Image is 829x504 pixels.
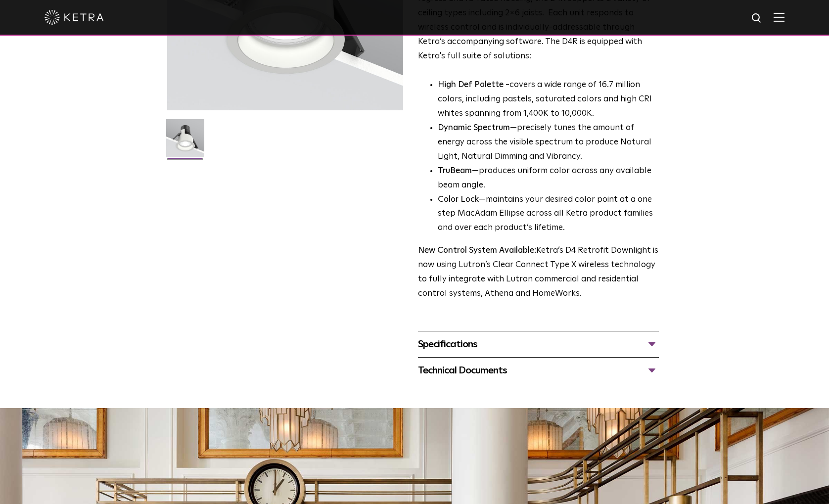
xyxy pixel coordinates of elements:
[438,167,472,175] strong: TruBeam
[438,78,659,121] p: covers a wide range of 16.7 million colors, including pastels, saturated colors and high CRI whit...
[751,12,763,25] img: search icon
[438,193,659,236] li: —maintains your desired color point at a one step MacAdam Ellipse across all Ketra product famili...
[438,124,510,132] strong: Dynamic Spectrum
[438,164,659,193] li: —produces uniform color across any available beam angle.
[166,119,204,165] img: D4R Retrofit Downlight
[418,336,659,352] div: Specifications
[438,195,479,204] strong: Color Lock
[418,363,659,378] div: Technical Documents
[438,121,659,164] li: —precisely tunes the amount of energy across the visible spectrum to produce Natural Light, Natur...
[45,10,104,25] img: ketra-logo-2019-white
[774,12,784,22] img: Hamburger%20Nav.svg
[418,246,536,255] strong: New Control System Available:
[438,81,509,89] strong: High Def Palette -
[418,244,659,301] p: Ketra’s D4 Retrofit Downlight is now using Lutron’s Clear Connect Type X wireless technology to f...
